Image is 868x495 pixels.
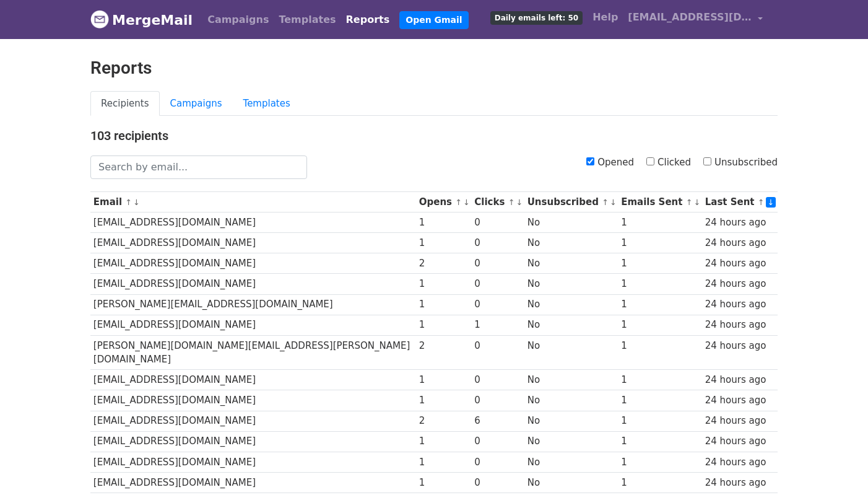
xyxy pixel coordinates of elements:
td: [EMAIL_ADDRESS][DOMAIN_NAME] [90,274,416,294]
a: ↑ [508,198,515,207]
span: Daily emails left: 50 [490,11,583,25]
td: 24 hours ago [702,294,778,315]
td: [PERSON_NAME][DOMAIN_NAME][EMAIL_ADDRESS][PERSON_NAME][DOMAIN_NAME] [90,335,416,370]
a: ↓ [693,198,700,207]
td: [EMAIL_ADDRESS][DOMAIN_NAME] [90,390,416,411]
input: Clicked [646,157,654,165]
td: [PERSON_NAME][EMAIL_ADDRESS][DOMAIN_NAME] [90,294,416,315]
td: [EMAIL_ADDRESS][DOMAIN_NAME] [90,472,416,493]
a: Daily emails left: 50 [485,5,588,30]
td: 1 [618,431,702,452]
td: 24 hours ago [702,274,778,294]
td: 24 hours ago [702,335,778,370]
th: Opens [416,192,472,212]
td: 24 hours ago [702,411,778,431]
td: [EMAIL_ADDRESS][DOMAIN_NAME] [90,253,416,274]
a: Reports [341,7,395,32]
th: Email [90,192,416,212]
td: 2 [416,411,472,431]
td: [EMAIL_ADDRESS][DOMAIN_NAME] [90,370,416,390]
a: Campaigns [202,7,274,32]
td: 1 [618,335,702,370]
a: ↑ [125,198,132,207]
td: 24 hours ago [702,315,778,335]
td: No [524,294,618,315]
a: Campaigns [160,91,233,116]
td: 0 [472,274,524,294]
td: [EMAIL_ADDRESS][DOMAIN_NAME] [90,452,416,472]
a: [EMAIL_ADDRESS][DOMAIN_NAME] [623,5,768,34]
img: MergeMail logo [90,10,109,28]
td: 1 [618,233,702,253]
a: Help [588,5,623,30]
th: Unsubscribed [524,192,618,212]
a: ↓ [516,198,523,207]
a: ↑ [602,198,609,207]
td: [EMAIL_ADDRESS][DOMAIN_NAME] [90,411,416,431]
td: No [524,411,618,431]
td: 1 [416,431,472,452]
h2: Reports [90,58,778,79]
td: 24 hours ago [702,212,778,233]
td: [EMAIL_ADDRESS][DOMAIN_NAME] [90,233,416,253]
td: 1 [618,472,702,493]
a: Recipients [90,91,160,116]
input: Unsubscribed [703,157,711,165]
td: No [524,370,618,390]
td: 0 [472,233,524,253]
td: [EMAIL_ADDRESS][DOMAIN_NAME] [90,212,416,233]
td: 1 [416,315,472,335]
td: 0 [472,335,524,370]
a: Open Gmail [399,11,468,29]
td: No [524,452,618,472]
td: 1 [618,253,702,274]
td: 0 [472,472,524,493]
td: 1 [416,390,472,411]
td: 24 hours ago [702,452,778,472]
td: No [524,253,618,274]
td: No [524,274,618,294]
td: 1 [618,294,702,315]
td: No [524,335,618,370]
a: Templates [274,7,341,32]
td: 24 hours ago [702,390,778,411]
td: 1 [416,294,472,315]
td: 1 [472,315,524,335]
a: ↓ [766,197,776,208]
td: 1 [416,233,472,253]
td: 1 [416,370,472,390]
td: 24 hours ago [702,370,778,390]
td: 1 [618,411,702,431]
label: Unsubscribed [703,156,778,170]
td: 1 [618,452,702,472]
th: Last Sent [702,192,778,212]
td: No [524,315,618,335]
td: 1 [416,452,472,472]
a: Templates [233,91,301,116]
td: No [524,472,618,493]
td: No [524,390,618,411]
td: 1 [618,390,702,411]
td: No [524,431,618,452]
h4: 103 recipients [90,128,778,143]
td: 24 hours ago [702,472,778,493]
td: [EMAIL_ADDRESS][DOMAIN_NAME] [90,315,416,335]
input: Search by email... [90,156,307,179]
td: 0 [472,431,524,452]
td: 1 [618,274,702,294]
a: ↑ [758,198,765,207]
a: ↓ [133,198,140,207]
a: ↑ [455,198,462,207]
td: 2 [416,335,472,370]
input: Opened [586,157,594,165]
a: MergeMail [90,7,193,33]
td: 1 [416,472,472,493]
td: 24 hours ago [702,431,778,452]
td: 0 [472,452,524,472]
td: 1 [618,370,702,390]
td: 0 [472,370,524,390]
th: Emails Sent [618,192,702,212]
td: 1 [618,212,702,233]
td: 1 [618,315,702,335]
td: 0 [472,390,524,411]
